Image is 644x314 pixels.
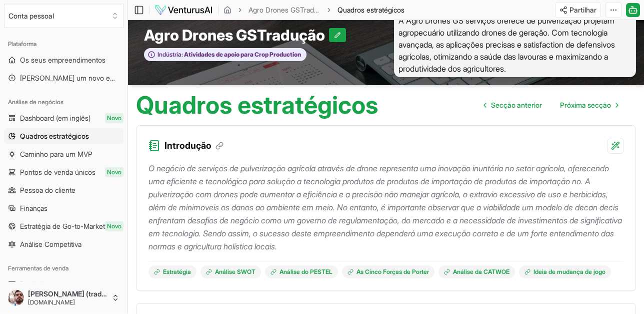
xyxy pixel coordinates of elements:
[4,36,123,52] div: Plataforma
[20,149,92,159] span: Caminho para um MVP
[183,51,301,59] span: Atividades de apoio para Crop Production
[20,167,95,177] span: Pontos de venda únicos
[342,265,434,278] a: As Cinco Forças de Porter
[337,6,404,14] span: Quadros estratégicos
[105,167,123,177] span: Novo
[20,73,119,83] span: [PERSON_NAME] um novo empreendimento
[28,289,107,298] span: [PERSON_NAME] (tradução)
[394,12,636,77] span: A Agro Drones GS serviços oferece de pulverização projetam agropecuário utilizando drones de gera...
[476,95,626,115] nav: pagination
[4,94,123,110] div: Análise de negócios
[4,260,123,276] div: Ferramentas de venda
[144,48,306,62] button: Indústria:Atividades de apoio para Crop Production
[148,162,623,253] p: O negócio de serviços de pulverização agrícola através de drone representa uma inovação inuntória...
[28,298,107,306] span: [DOMAIN_NAME]
[4,236,123,252] a: Análise Competitiva
[560,100,611,110] span: Próxima secção
[491,100,542,110] span: Secção anterior
[20,203,47,213] span: Finanças
[20,221,105,231] span: Estratégia de Go-to-Market
[4,286,123,310] button: [PERSON_NAME] (tradução)[DOMAIN_NAME]
[148,265,196,278] a: Estratégia
[20,55,105,65] span: Os seus empreendimentos
[4,200,123,216] a: Finanças
[555,2,601,18] button: Partilhar
[438,265,515,278] a: Análise da CATWOE
[4,4,123,28] button: Select an organization
[154,4,213,16] img: logo
[105,113,123,123] span: Novo
[4,70,123,86] a: [PERSON_NAME] um novo empreendimento
[200,265,261,278] a: Análise SWOT
[20,239,81,249] span: Análise Competitiva
[157,51,183,59] span: Indústria:
[337,5,404,15] span: Quadros estratégicos
[8,290,24,306] img: ACg8ocK-xhyG6S98Yn8cLON3Efa4ZO2sTsaIOxPD3Q8AGPsMCHPjfmEr=s96-c
[4,182,123,198] a: Pessoa do cliente
[20,131,89,141] span: Quadros estratégicos
[4,52,123,68] a: Os seus empreendimentos
[4,110,123,126] a: Dashboard (em inglês)Novo
[20,113,90,123] span: Dashboard (em inglês)
[519,265,611,278] a: Ideia de mudança de jogo
[265,265,338,278] a: Análise do PESTEL
[4,276,123,292] a: Deck de arremesso
[4,164,123,180] a: Pontos de venda únicosNovo
[476,95,550,115] a: Go to previous page
[4,146,123,162] a: Caminho para um MVP
[4,128,123,144] a: Quadros estratégicos
[105,221,123,231] span: Novo
[136,93,378,117] h1: Quadros estratégicos
[164,139,223,153] h3: Introdução
[552,95,626,115] a: Go to next page
[569,5,596,15] span: Partilhar
[144,26,329,44] span: Agro Drones GSTradução
[223,5,404,15] nav: breadcrumb
[20,279,81,289] span: Deck de arremesso
[20,185,75,195] span: Pessoa do cliente
[248,5,320,15] a: Agro Drones GSTradução
[4,218,123,234] a: Estratégia de Go-to-MarketNovo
